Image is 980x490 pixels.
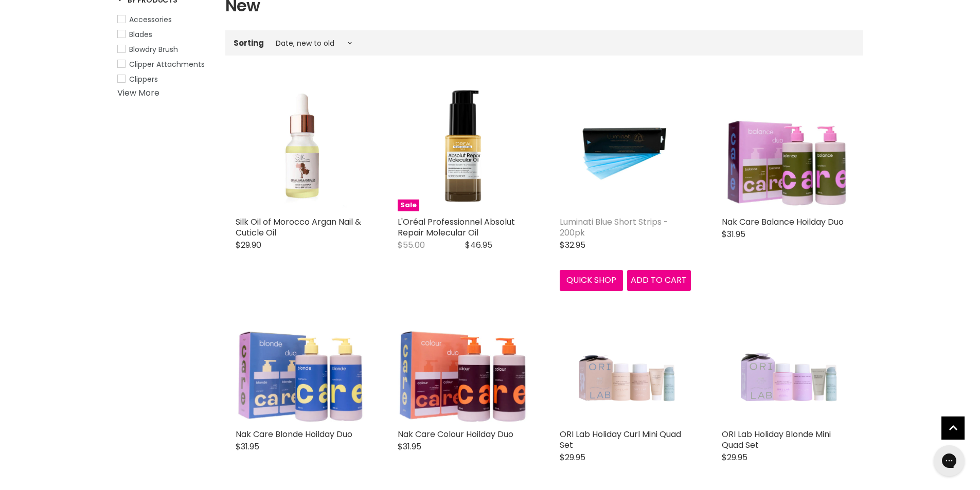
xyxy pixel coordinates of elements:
[236,293,367,424] img: Nak Care Blonde Hoilday Duo
[398,428,513,440] a: Nak Care Colour Hoilday Duo
[398,199,419,211] span: Sale
[398,239,425,251] span: $55.00
[398,293,529,424] img: Nak Care Colour Hoilday Duo
[631,274,687,286] span: Add to cart
[117,14,212,25] a: Accessories
[722,428,831,451] a: ORI Lab Holiday Blonde Mini Quad Set
[129,44,178,55] span: Blowdry Brush
[398,216,515,239] a: L'Oréal Professionnel Absolut Repair Molecular Oil
[722,451,747,463] span: $29.95
[129,74,158,84] span: Clippers
[236,441,259,452] span: $31.95
[735,293,840,424] img: ORI Lab Holiday Blonde Mini Quad Set
[465,239,492,251] span: $46.95
[117,59,212,70] a: Clipper Attachments
[560,428,681,451] a: ORI Lab Holiday Curl Mini Quad Set
[117,44,212,55] a: Blowdry Brush
[234,39,264,47] label: Sorting
[117,87,159,99] a: View More
[560,216,668,239] a: Luminati Blue Short Strips - 200pk
[722,228,745,240] span: $31.95
[236,216,361,239] a: Silk Oil of Morocco Argan Nail & Cuticle Oil
[929,442,970,480] iframe: Gorgias live chat messenger
[560,293,691,424] a: ORI Lab Holiday Curl Mini Quad Set
[129,14,172,25] span: Accessories
[398,80,529,211] img: L'Oréal Professionnel Absolut Repair Molecular Oil
[560,270,623,291] button: Quick shop
[236,80,367,211] img: Silk Oil of Morocco Argan Nail & Cuticle Oil
[560,451,585,463] span: $29.95
[722,293,853,424] a: ORI Lab Holiday Blonde Mini Quad Set
[398,80,529,211] a: L'Oréal Professionnel Absolut Repair Molecular Oil L'Oréal Professionnel Absolut Repair Molecular...
[117,74,212,85] a: Clippers
[573,293,678,424] img: ORI Lab Holiday Curl Mini Quad Set
[560,239,585,251] span: $32.95
[236,428,352,440] a: Nak Care Blonde Hoilday Duo
[117,29,212,40] a: Blades
[722,216,844,228] a: Nak Care Balance Hoilday Duo
[236,239,261,251] span: $29.90
[722,80,853,211] img: Nak Care Balance Hoilday Duo
[560,80,691,211] img: Luminati Blue Short Strips - 200pk
[627,270,691,291] button: Add to cart
[129,29,152,40] span: Blades
[398,441,421,452] span: $31.95
[129,59,205,69] span: Clipper Attachments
